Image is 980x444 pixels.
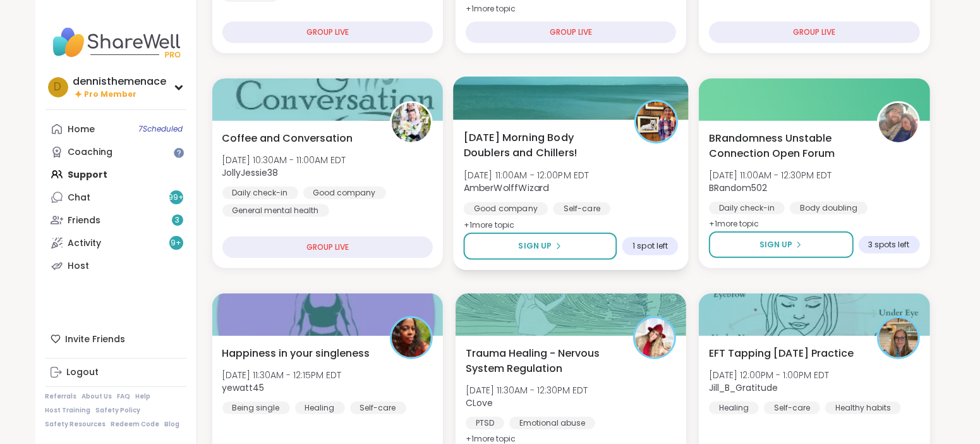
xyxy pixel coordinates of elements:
[466,417,504,429] div: PTSD
[68,237,102,250] div: Activity
[392,103,431,142] img: JollyJessie38
[879,103,918,142] img: BRandom502
[118,392,131,401] a: FAQ
[222,154,346,166] span: [DATE] 10:30AM - 11:00AM EDT
[139,124,183,134] span: 7 Scheduled
[45,118,186,140] a: Home7Scheduled
[68,214,101,227] div: Friends
[68,123,95,136] div: Home
[96,406,141,415] a: Safety Policy
[350,402,406,414] div: Self-care
[764,402,820,414] div: Self-care
[463,182,548,194] b: AmberWolffWizard
[85,89,137,100] span: Pro Member
[222,369,342,381] span: [DATE] 11:30AM - 12:15PM EDT
[222,346,370,361] span: Happiness in your singleness
[632,241,668,251] span: 1 spot left
[825,402,901,414] div: Healthy habits
[68,146,113,159] div: Coaching
[709,369,829,381] span: [DATE] 12:00PM - 1:00PM EDT
[709,22,919,43] div: GROUP LIVE
[463,169,589,182] span: [DATE] 11:00AM - 12:00PM EDT
[709,169,832,182] span: [DATE] 11:00AM - 12:30PM EDT
[171,238,181,249] span: 9 +
[222,204,329,217] div: General mental health
[54,79,62,96] span: d
[636,102,676,142] img: AmberWolffWizard
[82,392,112,401] a: About Us
[168,192,184,203] span: 99 +
[466,397,493,409] b: CLove
[709,202,785,214] div: Daily check-in
[222,402,290,414] div: Being single
[222,22,433,43] div: GROUP LIVE
[68,192,91,204] div: Chat
[136,392,151,401] a: Help
[303,187,386,199] div: Good company
[45,406,91,415] a: Host Training
[174,148,184,158] iframe: Spotlight
[295,402,345,414] div: Healing
[45,140,186,163] a: Coaching
[635,318,674,357] img: CLove
[879,318,918,357] img: Jill_B_Gratitude
[709,231,853,258] button: Sign Up
[709,346,854,361] span: EFT Tapping [DATE] Practice
[709,402,759,414] div: Healing
[45,209,186,231] a: Friends3
[518,240,552,252] span: Sign Up
[165,420,180,429] a: Blog
[463,233,617,260] button: Sign Up
[463,130,620,161] span: [DATE] Morning Body Doublers and Chillers!
[222,131,353,146] span: Coffee and Conversation
[175,215,179,226] span: 3
[222,381,265,394] b: yewatt45
[45,328,186,350] div: Invite Friends
[759,239,792,250] span: Sign Up
[68,260,90,273] div: Host
[45,231,186,254] a: Activity9+
[222,166,279,179] b: JollyJessie38
[392,318,431,357] img: yewatt45
[45,361,186,384] a: Logout
[466,346,619,376] span: Trauma Healing - Nervous System Regulation
[222,237,433,258] div: GROUP LIVE
[869,240,910,250] span: 3 spots left
[509,417,595,429] div: Emotional abuse
[466,22,676,43] div: GROUP LIVE
[463,202,548,215] div: Good company
[45,254,186,277] a: Host
[45,186,186,209] a: Chat99+
[709,182,767,194] b: BRandom502
[111,420,160,429] a: Redeem Code
[73,75,167,89] div: dennisthemenace
[67,366,99,379] div: Logout
[222,187,298,199] div: Daily check-in
[790,202,868,214] div: Body doubling
[709,131,862,161] span: BRandomness Unstable Connection Open Forum
[553,202,610,215] div: Self-care
[45,20,186,65] img: ShareWell Nav Logo
[45,392,77,401] a: Referrals
[709,381,778,394] b: Jill_B_Gratitude
[45,420,106,429] a: Safety Resources
[466,384,588,397] span: [DATE] 11:30AM - 12:30PM EDT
